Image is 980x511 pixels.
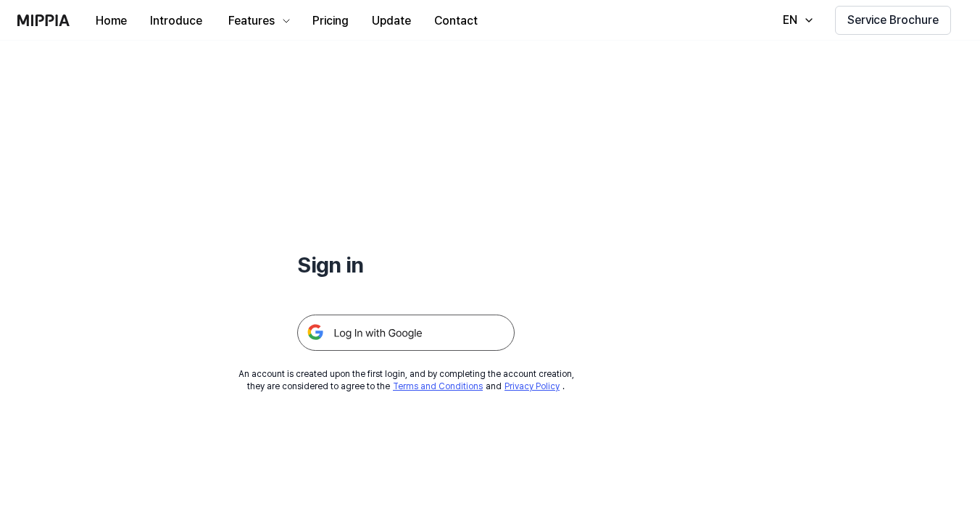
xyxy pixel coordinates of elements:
[17,14,70,26] img: logo
[360,7,423,36] button: Update
[138,7,214,36] button: Introduce
[297,315,515,351] img: 구글 로그인 버튼
[835,6,951,35] button: Service Brochure
[297,249,515,280] h1: Sign in
[504,381,560,391] a: Privacy Policy
[780,12,800,29] div: EN
[238,368,574,393] div: An account is created upon the first login, and by completing the account creation, they are cons...
[225,12,278,30] div: Features
[84,7,138,36] button: Home
[214,7,301,36] button: Features
[360,1,423,41] a: Update
[423,7,489,36] button: Contact
[393,381,483,391] a: Terms and Conditions
[768,6,823,35] button: EN
[301,7,360,36] button: Pricing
